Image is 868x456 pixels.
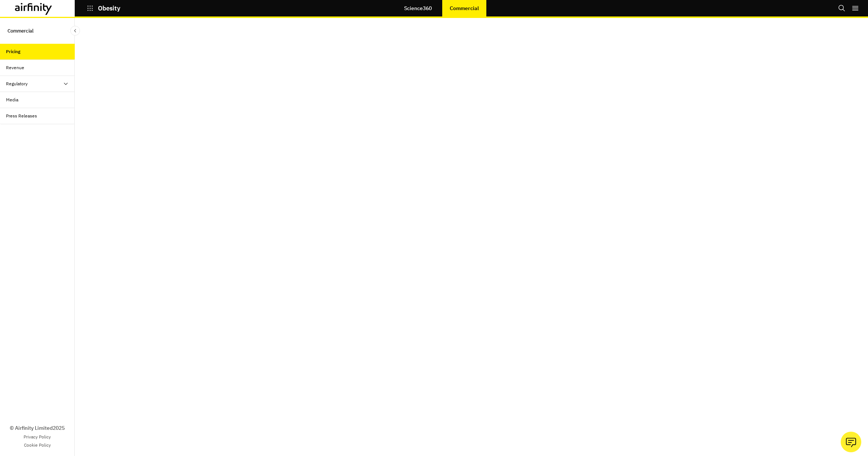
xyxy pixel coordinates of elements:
[6,48,21,55] div: Pricing
[450,5,479,11] p: Commercial
[6,64,24,71] div: Revenue
[24,442,51,449] a: Cookie Policy
[7,24,34,38] p: Commercial
[838,2,846,15] button: Search
[70,26,80,36] button: Close Sidebar
[10,424,65,432] p: © Airfinity Limited 2025
[98,5,120,12] p: Obesity
[24,434,51,440] a: Privacy Policy
[6,113,37,119] div: Press Releases
[841,432,861,452] button: Ask our analysts
[87,2,120,15] button: Obesity
[6,97,18,103] div: Media
[6,80,28,87] div: Regulatory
